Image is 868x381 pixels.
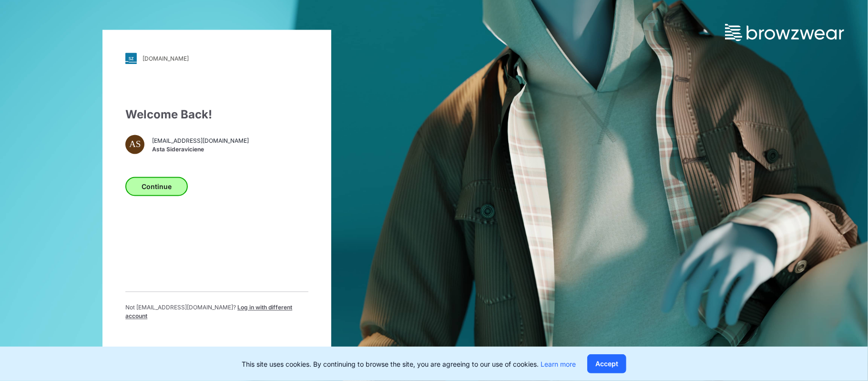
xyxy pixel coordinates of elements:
[143,55,189,62] div: [DOMAIN_NAME]
[125,106,308,124] div: Welcome Back!
[152,137,249,145] span: [EMAIL_ADDRESS][DOMAIN_NAME]
[125,177,188,196] button: Continue
[242,359,576,369] p: This site uses cookies. By continuing to browse the site, you are agreeing to our use of cookies.
[125,304,308,321] p: Not [EMAIL_ADDRESS][DOMAIN_NAME] ?
[152,145,249,154] span: Asta Sideraviciene
[541,360,576,368] a: Learn more
[125,53,308,64] a: [DOMAIN_NAME]
[587,354,626,373] button: Accept
[725,24,844,41] img: browzwear-logo.73288ffb.svg
[125,135,144,154] div: AS
[125,53,137,64] img: svg+xml;base64,PHN2ZyB3aWR0aD0iMjgiIGhlaWdodD0iMjgiIHZpZXdCb3g9IjAgMCAyOCAyOCIgZmlsbD0ibm9uZSIgeG...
